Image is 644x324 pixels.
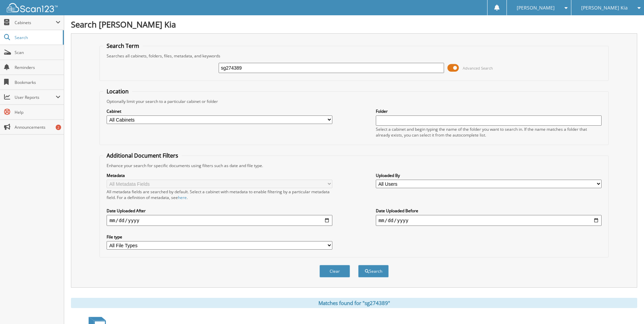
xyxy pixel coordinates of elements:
[376,173,602,178] label: Uploaded By
[71,19,637,30] h1: Search [PERSON_NAME] Kia
[7,3,58,12] img: scan123-logo-white.svg
[107,108,332,114] label: Cabinet
[15,124,60,130] span: Announcements
[103,163,605,168] div: Enhance your search for specific documents using filters such as date and file type.
[376,108,602,114] label: Folder
[56,125,61,130] div: 2
[15,109,60,115] span: Help
[107,215,332,226] input: start
[15,50,60,55] span: Scan
[376,126,602,138] div: Select a cabinet and begin typing the name of the folder you want to search in. If the name match...
[107,208,332,214] label: Date Uploaded After
[107,189,332,200] div: All metadata fields are searched by default. Select a cabinet with metadata to enable filtering b...
[319,265,350,277] button: Clear
[376,215,602,226] input: end
[15,94,56,100] span: User Reports
[15,65,60,70] span: Reminders
[107,173,332,178] label: Metadata
[358,265,389,277] button: Search
[15,79,60,85] span: Bookmarks
[376,208,602,214] label: Date Uploaded Before
[517,6,555,10] span: [PERSON_NAME]
[178,195,187,200] a: here
[103,88,132,95] legend: Location
[15,35,59,40] span: Search
[103,53,605,59] div: Searches all cabinets, folders, files, metadata, and keywords
[581,6,628,10] span: [PERSON_NAME] Kia
[15,20,56,25] span: Cabinets
[463,66,493,71] span: Advanced Search
[107,234,332,240] label: File type
[103,42,143,50] legend: Search Term
[103,152,182,159] legend: Additional Document Filters
[71,298,637,308] div: Matches found for "sg274389"
[103,98,605,104] div: Optionally limit your search to a particular cabinet or folder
